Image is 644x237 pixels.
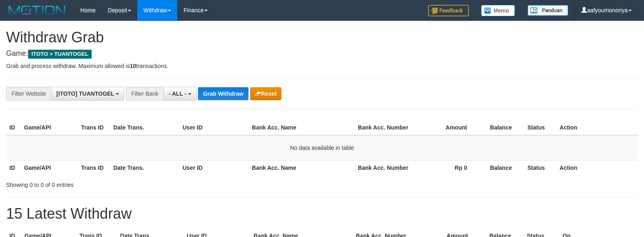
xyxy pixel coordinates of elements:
th: Game/API [21,160,78,175]
th: Date Trans. [110,120,179,135]
th: User ID [179,160,248,175]
div: Showing 0 to 0 of 0 entries [6,178,262,189]
div: Filter Bank [126,87,163,101]
button: Reset [250,87,281,100]
th: Trans ID [78,160,110,175]
div: Filter Website [6,87,51,101]
span: ITOTO > TUANTOGEL [28,50,92,59]
th: ID [6,120,21,135]
th: Bank Acc. Name [248,120,354,135]
button: - ALL - [163,87,196,101]
p: Grab and process withdraw. Maximum allowed is transactions. [6,62,638,70]
span: - ALL - [169,90,187,97]
img: Feedback.jpg [428,5,469,16]
th: Trans ID [78,120,110,135]
th: Action [556,120,638,135]
h1: 15 Latest Withdraw [6,206,638,222]
th: Balance [479,160,524,175]
img: panduan.png [528,5,568,16]
th: Balance [479,120,524,135]
th: Bank Acc. Name [248,160,354,175]
td: No data available in table [6,135,638,160]
th: Status [524,160,556,175]
th: Bank Acc. Number [355,120,412,135]
th: Date Trans. [110,160,179,175]
button: [ITOTO] TUANTOGEL [51,87,124,101]
h1: Withdraw Grab [6,29,638,46]
th: User ID [179,120,248,135]
th: Bank Acc. Number [355,160,412,175]
span: [ITOTO] TUANTOGEL [56,90,114,97]
th: Status [524,120,556,135]
th: Game/API [21,120,78,135]
h4: Game: [6,50,638,58]
img: Button%20Memo.svg [481,5,515,16]
strong: 10 [130,63,136,69]
th: ID [6,160,21,175]
th: Rp 0 [412,160,479,175]
button: Grab Withdraw [198,87,248,100]
th: Action [556,160,638,175]
th: Amount [412,120,479,135]
img: MOTION_logo.png [6,4,68,16]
